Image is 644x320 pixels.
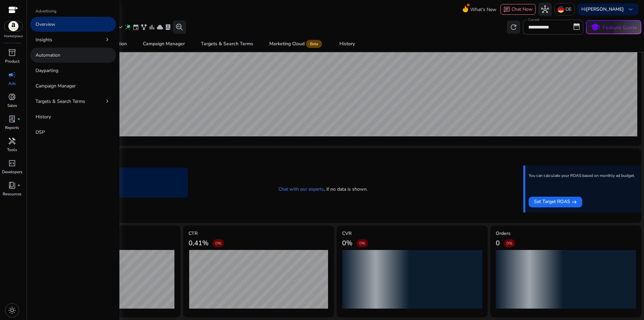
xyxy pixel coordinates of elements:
[590,22,600,32] span: school
[4,21,22,31] img: amazon.svg
[132,24,139,30] span: event
[8,115,16,123] span: lab_profile
[124,24,131,30] span: wand_stars
[500,4,536,15] button: chatChat Now
[269,41,323,47] div: Marketing Cloud
[603,23,637,31] p: Feature Guide
[534,198,570,206] span: Set Target ROAS
[36,82,76,89] p: Campaign Manager
[141,24,147,30] span: family_history
[36,129,45,136] p: DSP
[529,197,582,207] button: Set Target ROAS
[36,67,58,74] p: Dayparting
[36,8,56,14] p: Advertising
[8,306,16,314] span: light_mode
[157,24,163,30] span: cloud
[7,147,17,153] p: Tools
[8,137,16,145] span: handyman
[104,98,111,105] span: chevron_right
[278,186,324,192] a: Chat with our experts
[36,52,60,59] p: Automation
[175,23,183,31] span: search_insights
[36,21,55,28] p: Overview
[8,159,16,167] span: code_blocks
[496,231,636,237] h5: Orders
[215,241,221,246] span: 0%
[581,7,624,12] p: Hi
[541,5,549,13] span: hub
[165,24,171,30] span: lab_profile
[496,239,500,247] h3: 0
[193,186,453,193] p: , if no data is shown.
[17,184,20,187] span: fiber_manual_record
[470,4,496,15] span: What's New
[189,239,209,247] h3: 0,41%
[7,103,17,109] p: Sales
[173,20,186,34] button: search_insights
[8,181,16,189] span: book_4
[566,3,572,15] p: DE
[586,6,624,12] b: [PERSON_NAME]
[342,231,482,237] h5: CVR
[3,191,21,197] p: Resources
[8,80,16,86] p: Ads
[557,6,564,13] img: de.svg
[572,198,577,206] mat-icon: east
[104,36,111,43] span: chevron_right
[627,5,635,13] span: keyboard_arrow_down
[5,58,19,64] p: Product
[143,42,185,46] div: Campaign Manager
[116,23,124,31] span: expand_more
[149,24,155,30] span: bar_chart
[306,40,322,48] span: Beta
[36,36,52,43] p: Insights
[8,93,16,101] span: donut_small
[342,250,482,309] div: loading
[4,34,23,39] p: Marketplace
[359,241,365,246] span: 0%
[2,169,22,175] p: Developers
[201,42,253,46] div: Targets & Search Terms
[507,20,520,34] button: refresh
[5,125,19,131] p: Reports
[529,173,635,178] p: You can calculate your ROAS based on monthly ad budget.
[339,42,355,46] div: History
[538,3,552,16] button: hub
[8,49,16,57] span: inventory_2
[496,250,636,309] div: loading
[342,239,353,247] h3: 0%
[586,20,641,34] button: schoolFeature Guide
[36,113,51,120] p: History
[503,6,510,13] span: chat
[8,71,16,79] span: campaign
[17,118,20,120] span: fiber_manual_record
[189,231,329,237] h5: CTR
[509,23,518,31] span: refresh
[36,98,85,105] p: Targets & Search Terms
[512,6,533,12] span: Chat Now
[506,241,513,246] span: 0%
